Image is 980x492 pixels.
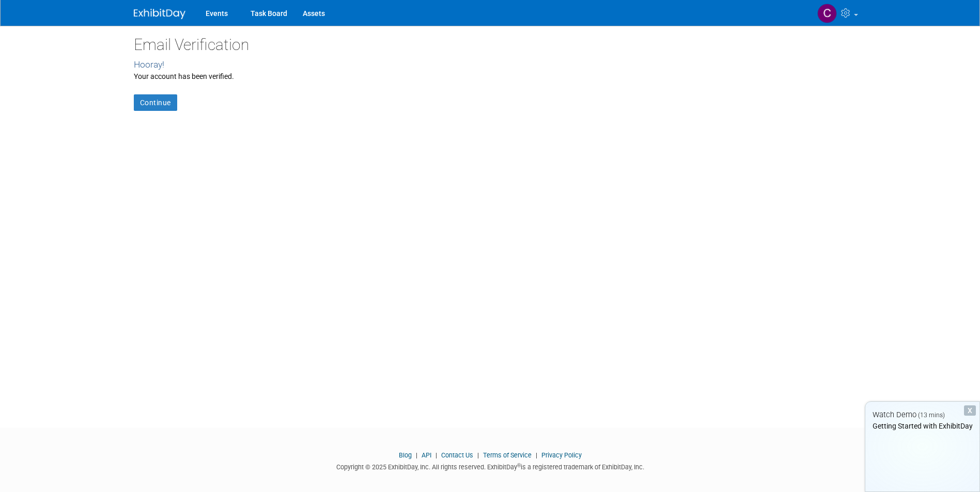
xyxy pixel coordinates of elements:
[483,451,532,459] a: Terms of Service
[441,451,473,459] a: Contact Us
[964,405,976,416] div: Dismiss
[541,451,582,459] a: Privacy Policy
[134,9,185,19] img: ExhibitDay
[433,451,440,459] span: |
[413,451,420,459] span: |
[399,451,412,459] a: Blog
[134,71,847,81] div: Your account has been verified.
[918,412,945,419] span: (13 mins)
[134,36,847,53] h2: Email Verification
[134,58,847,71] div: Hooray!
[517,463,521,468] sup: ®
[865,409,979,420] div: Watch Demo
[533,451,540,459] span: |
[134,94,177,111] a: Continue
[475,451,481,459] span: |
[865,421,979,431] div: Getting Started with ExhibitDay
[422,451,431,459] a: API
[817,4,837,23] img: Christine Viarella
